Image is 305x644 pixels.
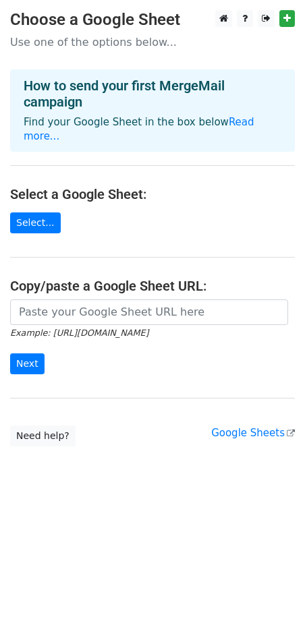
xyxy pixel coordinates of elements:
input: Next [10,353,45,374]
h4: Select a Google Sheet: [10,186,295,202]
h4: How to send your first MergeMail campaign [24,78,281,110]
a: Need help? [10,426,76,446]
input: Paste your Google Sheet URL here [10,299,288,325]
p: Use one of the options below... [10,35,295,49]
p: Find your Google Sheet in the box below [24,115,281,144]
a: Google Sheets [211,427,295,439]
small: Example: [URL][DOMAIN_NAME] [10,328,148,338]
h3: Choose a Google Sheet [10,10,295,30]
a: Read more... [24,116,254,142]
h4: Copy/paste a Google Sheet URL: [10,278,295,294]
a: Select... [10,212,61,233]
